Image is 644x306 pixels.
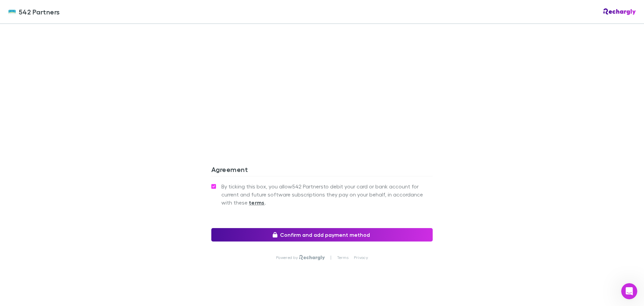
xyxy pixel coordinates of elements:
[276,255,299,260] p: Powered by
[211,228,433,242] button: Confirm and add payment method
[249,199,265,206] strong: terms
[621,283,637,299] iframe: Intercom live chat
[603,8,636,15] img: Rechargly Logo
[19,7,60,17] span: 542 Partners
[8,8,16,16] img: 542 Partners's Logo
[211,165,433,176] h3: Agreement
[337,255,348,260] a: Terms
[354,255,368,260] a: Privacy
[221,182,433,207] span: By ticking this box, you allow 542 Partners to debit your card or bank account for current and fu...
[299,255,325,260] img: Rechargly Logo
[330,255,331,260] p: |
